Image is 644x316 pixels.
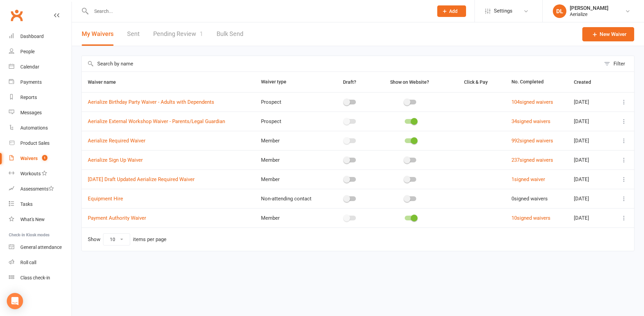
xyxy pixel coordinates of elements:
a: Workouts [9,166,72,181]
span: Created [574,79,599,85]
input: Search by name [82,56,601,72]
div: Tasks [20,201,33,207]
button: Click & Pay [458,78,495,86]
th: Waiver type [255,72,327,92]
a: Aerialize Sign Up Waiver [88,157,143,163]
div: Show [88,233,166,245]
div: Open Intercom Messenger [7,293,23,309]
th: No. Completed [505,72,568,92]
td: Non-attending contact [255,189,327,208]
span: Add [449,8,458,14]
button: Filter [601,56,634,72]
a: General attendance kiosk mode [9,240,72,255]
a: Sent [127,22,140,46]
div: What's New [20,217,45,222]
span: 0 signed waivers [511,196,548,202]
button: Show on Website? [384,78,437,86]
div: Messages [20,110,42,115]
td: Member [255,208,327,228]
td: Member [255,131,327,150]
a: Bulk Send [217,22,243,46]
span: Show on Website? [390,79,429,85]
td: Member [255,170,327,189]
td: [DATE] [568,208,610,228]
a: Tasks [9,197,72,212]
a: Automations [9,120,72,136]
a: Reports [9,90,72,105]
span: Click & Pay [464,79,488,85]
a: Pending Review1 [153,22,203,46]
a: 992signed waivers [511,138,553,144]
a: Class kiosk mode [9,270,72,285]
a: Payment Authority Waiver [88,215,146,221]
button: Draft? [337,78,364,86]
a: 10signed waivers [511,215,550,221]
div: Assessments [20,186,54,192]
a: 237signed waivers [511,157,553,163]
td: [DATE] [568,92,610,112]
a: Aerialize External Workshop Waiver - Parents/Legal Guardian [88,118,225,124]
div: Product Sales [20,140,49,146]
div: [PERSON_NAME] [570,5,608,11]
a: 1signed waiver [511,176,545,182]
span: Settings [494,3,512,19]
div: Waivers [20,156,38,161]
a: Product Sales [9,136,72,151]
td: [DATE] [568,170,610,189]
td: Prospect [255,112,327,131]
a: People [9,44,72,59]
div: Dashboard [20,34,44,39]
td: [DATE] [568,189,610,208]
a: New Waiver [582,27,634,41]
button: Add [437,5,466,17]
button: My Waivers [82,22,114,46]
td: [DATE] [568,131,610,150]
div: People [20,49,35,54]
span: 1 [200,30,203,37]
button: Created [574,78,599,86]
a: Assessments [9,181,72,197]
a: Equipment Hire [88,196,123,202]
a: Waivers 1 [9,151,72,166]
input: Search... [89,6,428,16]
div: Calendar [20,64,39,70]
a: Messages [9,105,72,120]
button: Waiver name [88,78,123,86]
td: Member [255,150,327,170]
a: What's New [9,212,72,227]
a: Aerialize Required Waiver [88,138,145,144]
a: Aerialize Birthday Party Waiver - Adults with Dependents [88,99,214,105]
div: items per page [133,237,166,242]
td: [DATE] [568,112,610,131]
a: 104signed waivers [511,99,553,105]
a: Calendar [9,59,72,75]
div: Workouts [20,171,41,176]
div: Automations [20,125,48,131]
span: 1 [42,155,47,161]
a: Dashboard [9,29,72,44]
div: DL [553,4,566,18]
td: Prospect [255,92,327,112]
div: Reports [20,95,37,100]
span: Draft? [343,79,356,85]
div: Class check-in [20,275,50,280]
a: Roll call [9,255,72,270]
a: [DATE] Draft Updated Aerialize Required Waiver [88,176,195,182]
div: Payments [20,79,42,85]
a: 34signed waivers [511,118,550,124]
div: Roll call [20,260,36,265]
span: Waiver name [88,79,123,85]
a: Payments [9,75,72,90]
div: Aerialize [570,11,608,17]
td: [DATE] [568,150,610,170]
div: Filter [613,60,625,68]
a: Clubworx [8,7,25,24]
div: General attendance [20,244,62,250]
